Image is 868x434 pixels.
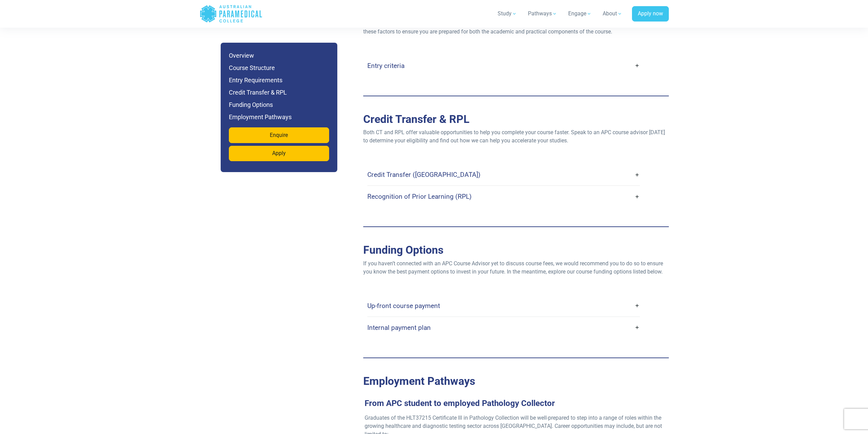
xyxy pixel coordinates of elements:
a: Study [494,4,521,23]
h4: Entry criteria [367,62,404,70]
a: Recognition of Prior Learning (RPL) [367,188,640,205]
h3: From APC student to employed Pathology Collector [361,398,666,408]
a: Internal payment plan [367,320,640,336]
h2: Credit Transfer & RPL [363,113,669,126]
a: Australian Paramedical College [200,3,263,25]
h2: Funding Options [363,243,669,256]
h2: Employment Pathways [363,375,669,388]
h4: Recognition of Prior Learning (RPL) [367,193,472,200]
h4: Up-front course payment [367,302,440,310]
a: Entry criteria [367,58,640,74]
a: Pathways [524,4,561,23]
a: Up-front course payment [367,298,640,314]
p: Both CT and RPL offer valuable opportunities to help you complete your course faster. Speak to an... [363,128,669,145]
a: Apply now [632,6,669,22]
p: If you haven’t connected with an APC Course Advisor yet to discuss course fees, we would recommen... [363,260,669,276]
a: Credit Transfer ([GEOGRAPHIC_DATA]) [367,167,640,183]
a: Engage [564,4,596,23]
a: About [599,4,627,23]
h4: Credit Transfer ([GEOGRAPHIC_DATA]) [367,171,481,179]
h4: Internal payment plan [367,324,431,332]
